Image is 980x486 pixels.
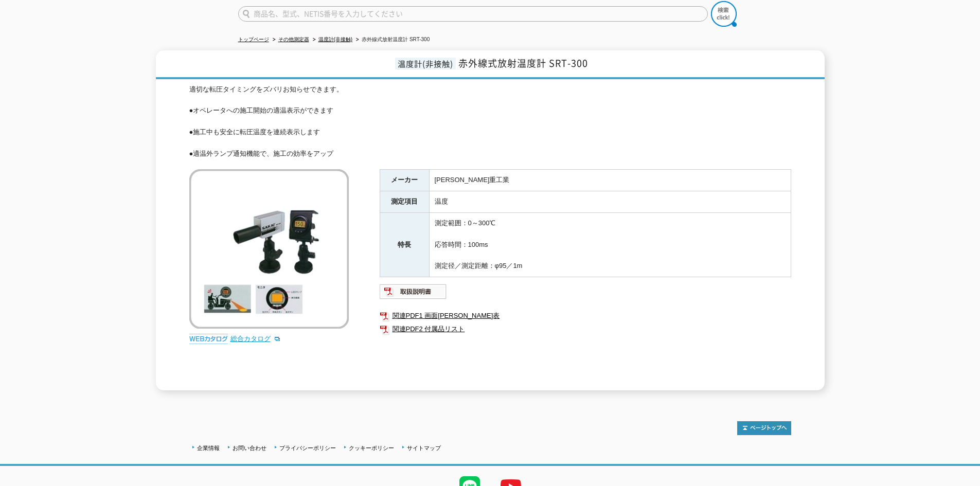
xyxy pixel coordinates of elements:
th: メーカー [380,170,429,191]
th: 特長 [380,213,429,277]
a: クッキーポリシー [349,445,394,451]
a: サイトマップ [407,445,441,451]
input: 商品名、型式、NETIS番号を入力してください [238,6,708,22]
img: btn_search.png [711,1,737,27]
a: 関連PDF2 付属品リスト [380,322,791,336]
a: トップページ [238,37,269,42]
a: 総合カタログ [230,335,281,343]
img: webカタログ [189,334,228,344]
td: 測定範囲：0～300℃ 応答時間：100ms 測定径／測定距離：φ95／1m [429,213,791,277]
a: お問い合わせ [233,445,266,451]
li: 赤外線式放射温度計 SRT-300 [354,34,430,45]
img: 取扱説明書 [380,283,447,300]
a: 取扱説明書 [380,290,447,298]
span: 温度計(非接触) [395,58,456,69]
img: 赤外線式放射温度計 SRT-300 [189,169,349,329]
img: トップページへ [737,421,791,435]
a: 企業情報 [197,445,220,451]
a: その他測定器 [278,37,309,42]
td: 温度 [429,191,791,213]
a: プライバシーポリシー [279,445,336,451]
a: 関連PDF1 画面[PERSON_NAME]表 [380,309,791,322]
th: 測定項目 [380,191,429,213]
td: [PERSON_NAME]重工業 [429,170,791,191]
span: 赤外線式放射温度計 SRT-300 [458,56,588,70]
a: 温度計(非接触) [318,37,353,42]
div: 適切な転圧タイミングをズバリお知らせできます。 ●オペレータへの施工開始の適温表示ができます ●施工中も安全に転圧温度を連続表示します ●適温外ランプ通知機能で、施工の効率をアップ [189,84,791,159]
